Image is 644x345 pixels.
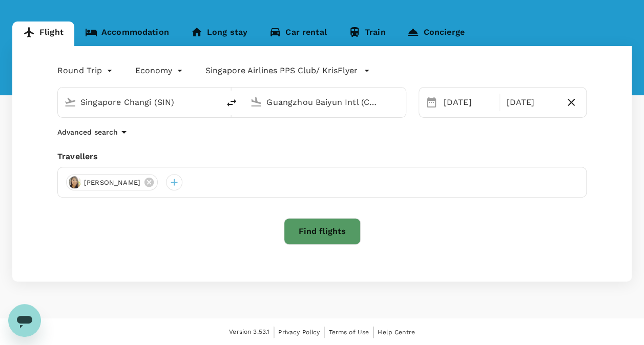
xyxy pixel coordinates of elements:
div: Travellers [57,150,587,163]
div: Economy [135,62,185,79]
span: Privacy Policy [278,329,320,336]
input: Going to [266,94,384,110]
a: Accommodation [74,21,180,46]
a: Help Centre [378,327,415,338]
span: [PERSON_NAME] [78,178,147,188]
iframe: Button to launch messaging window [8,304,41,337]
a: Terms of Use [328,327,369,338]
button: Advanced search [57,126,130,138]
span: Help Centre [378,329,415,336]
a: Car rental [258,21,338,46]
span: Terms of Use [328,329,369,336]
a: Train [338,21,397,46]
button: Find flights [284,218,361,245]
button: Open [399,101,401,103]
div: [DATE] [502,92,560,113]
p: Singapore Airlines PPS Club/ KrisFlyer [205,64,358,77]
div: [PERSON_NAME] [66,174,158,190]
a: Long stay [180,21,258,46]
div: [DATE] [440,92,498,113]
button: Singapore Airlines PPS Club/ KrisFlyer [205,64,370,77]
div: Round Trip [57,62,115,79]
button: Open [212,101,214,103]
a: Concierge [396,21,475,46]
input: Depart from [80,94,198,110]
span: Version 3.53.1 [229,327,269,337]
a: Flight [12,21,74,46]
a: Privacy Policy [278,327,320,338]
img: avatar-67a4c8345a0da.jpeg [69,176,81,188]
button: delete [219,91,244,115]
p: Advanced search [57,127,118,137]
